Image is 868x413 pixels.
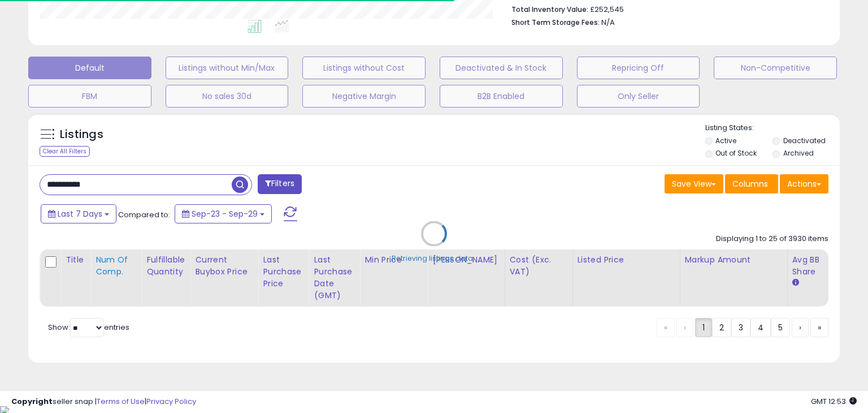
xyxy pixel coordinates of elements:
[166,57,289,79] button: Listings without Min/Max
[28,57,151,79] button: Default
[302,57,426,79] button: Listings without Cost
[577,85,700,107] button: Only Seller
[577,57,700,79] button: Repricing Off
[440,85,563,107] button: B2B Enabled
[97,396,145,407] a: Terms of Use
[511,18,600,27] b: Short Term Storage Fees:
[166,85,289,107] button: No sales 30d
[440,57,563,79] button: Deactivated & In Stock
[511,5,588,14] b: Total Inventory Value:
[302,85,426,107] button: Negative Margin
[146,396,196,407] a: Privacy Policy
[811,396,857,407] span: 2025-10-7 12:53 GMT
[11,396,53,407] strong: Copyright
[714,57,837,79] button: Non-Competitive
[511,2,820,15] li: £252,545
[392,253,476,264] div: Retrieving listings data..
[601,17,615,28] span: N/A
[11,397,196,407] div: seller snap | |
[28,85,151,107] button: FBM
